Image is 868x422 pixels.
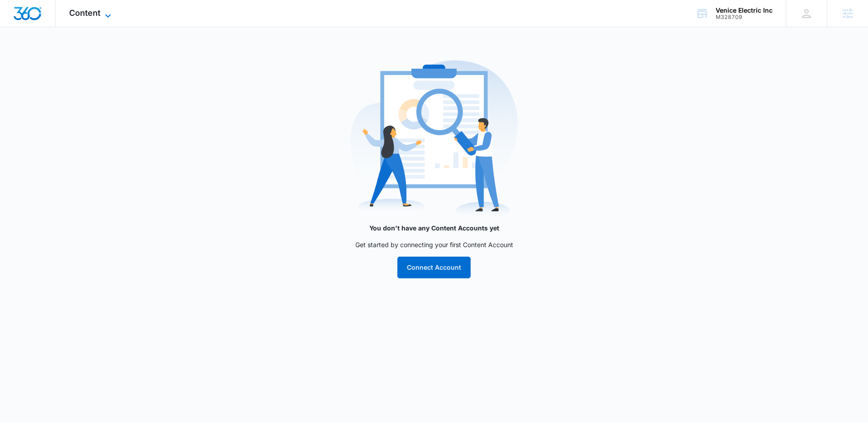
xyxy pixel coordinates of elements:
[716,14,773,20] div: account id
[716,7,773,14] div: account name
[350,56,518,223] img: no-preview.svg
[69,8,100,18] span: Content
[397,257,471,278] button: Connect Account
[253,223,615,233] p: You don't have any Content Accounts yet
[253,240,615,249] p: Get started by connecting your first Content Account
